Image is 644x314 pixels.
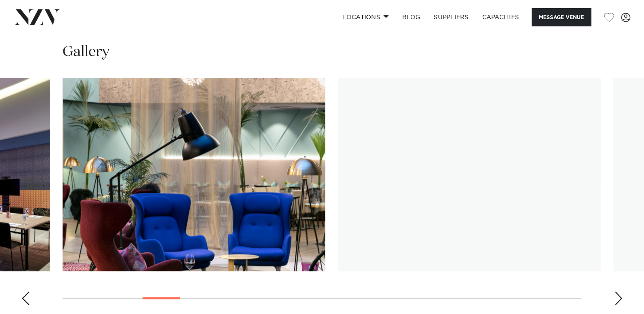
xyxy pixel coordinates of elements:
button: Message Venue [532,8,591,26]
a: Locations [336,8,395,26]
swiper-slide: 5 / 26 [63,78,325,271]
a: SUPPLIERS [427,8,475,26]
h2: Gallery [63,43,109,62]
swiper-slide: 6 / 26 [338,78,601,271]
a: BLOG [395,8,427,26]
a: Capacities [475,8,526,26]
img: nzv-logo.png [14,9,60,25]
